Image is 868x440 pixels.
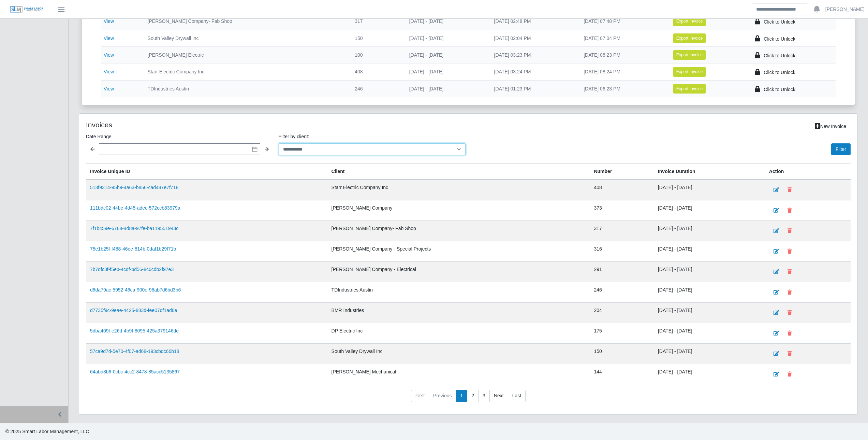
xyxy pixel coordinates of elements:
[654,323,765,344] td: [DATE] - [DATE]
[673,84,706,94] button: Export Invoice
[590,221,653,241] td: 317
[404,46,489,63] td: [DATE] - [DATE]
[104,18,114,24] a: View
[478,390,490,402] a: 3
[86,390,851,408] nav: pagination
[90,287,181,293] a: d8da79ac-5952-46ca-900e-98ab7d6bd3b6
[327,364,590,385] td: [PERSON_NAME] Mechanical
[654,221,765,241] td: [DATE] - [DATE]
[349,46,403,63] td: 100
[654,364,765,385] td: [DATE] - [DATE]
[831,143,851,155] button: Filter
[590,323,653,344] td: 175
[508,390,526,402] a: Last
[327,180,590,200] td: Starr Electric Company Inc
[489,13,578,30] td: [DATE] 02:48 PM
[86,164,327,180] th: Invoice Unique ID
[654,262,765,282] td: [DATE] - [DATE]
[590,200,653,221] td: 373
[86,132,273,141] label: Date Range
[654,241,765,262] td: [DATE] - [DATE]
[104,86,114,91] a: View
[86,120,399,129] h4: Invoices
[590,303,653,323] td: 204
[578,46,668,63] td: [DATE] 08:23 PM
[349,63,403,80] td: 408
[654,180,765,200] td: [DATE] - [DATE]
[104,52,114,58] a: View
[590,180,653,200] td: 408
[327,282,590,303] td: TDIndustries Austin
[404,13,489,30] td: [DATE] - [DATE]
[764,53,795,58] span: Click to Unlock
[489,390,508,402] a: Next
[90,205,180,211] a: 111bdc02-44be-4d45-adec-572ccb83979a
[349,30,403,46] td: 150
[489,46,578,63] td: [DATE] 03:23 PM
[489,80,578,97] td: [DATE] 01:23 PM
[764,19,795,25] span: Click to Unlock
[810,120,851,132] a: New Invoice
[404,80,489,97] td: [DATE] - [DATE]
[654,303,765,323] td: [DATE] - [DATE]
[349,80,403,97] td: 246
[90,349,179,354] a: 57ca9d7d-5e70-4f07-ad68-193cbdc66b18
[327,344,590,364] td: South Valley Drywall Inc
[5,429,89,434] span: © 2025 Smart Labor Management, LLC
[90,246,176,252] a: 75e1b25f-f488-46ee-814b-0daf1b29f71b
[90,328,179,333] a: 5dba409f-e26d-4b9f-8095-425a379146de
[90,308,177,313] a: d7735f9c-9eae-4425-883d-fee07df1ad6e
[673,33,706,43] button: Export Invoice
[327,323,590,344] td: DP Electric Inc
[764,70,795,75] span: Click to Unlock
[590,344,653,364] td: 150
[764,87,795,92] span: Click to Unlock
[456,390,468,402] a: 1
[90,369,180,374] a: 64abd8b6-0cbc-4cc2-8478-85acc5135867
[142,13,350,30] td: [PERSON_NAME] Company- Fab Shop
[578,30,668,46] td: [DATE] 07:04 PM
[578,80,668,97] td: [DATE] 06:23 PM
[673,16,706,26] button: Export Invoice
[673,67,706,76] button: Export Invoice
[327,241,590,262] td: [PERSON_NAME] Company - Special Projects
[825,6,865,13] a: [PERSON_NAME]
[489,63,578,80] td: [DATE] 03:24 PM
[90,267,174,272] a: 7b7dfc3f-f5eb-4cdf-bd56-8c6cdb2f97e3
[90,226,178,231] a: 7f1b459e-6768-4d8a-97fe-ba119551943c
[142,63,350,80] td: Starr Electric Company Inc
[279,132,466,141] label: Filter by client:
[142,30,350,46] td: South Valley Drywall Inc
[327,303,590,323] td: BMR Industries
[764,36,795,42] span: Click to Unlock
[590,164,653,180] th: Number
[467,390,479,402] a: 2
[404,30,489,46] td: [DATE] - [DATE]
[404,63,489,80] td: [DATE] - [DATE]
[654,344,765,364] td: [DATE] - [DATE]
[104,69,114,74] a: View
[327,164,590,180] th: Client
[578,13,668,30] td: [DATE] 07:48 PM
[590,364,653,385] td: 144
[327,200,590,221] td: [PERSON_NAME] Company
[654,282,765,303] td: [DATE] - [DATE]
[327,221,590,241] td: [PERSON_NAME] Company- Fab Shop
[10,6,44,13] img: SLM Logo
[578,63,668,80] td: [DATE] 08:24 PM
[590,262,653,282] td: 291
[349,13,403,30] td: 317
[673,50,706,60] button: Export Invoice
[752,3,808,15] input: Search
[654,164,765,180] th: Invoice Duration
[142,80,350,97] td: TDIndustries Austin
[590,241,653,262] td: 316
[90,185,178,190] a: 513f9314-95b9-4a63-b856-cad487e7f718
[489,30,578,46] td: [DATE] 02:04 PM
[104,36,114,41] a: View
[142,46,350,63] td: [PERSON_NAME] Electric
[327,262,590,282] td: [PERSON_NAME] Company - Electrical
[654,200,765,221] td: [DATE] - [DATE]
[590,282,653,303] td: 246
[765,164,851,180] th: Action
